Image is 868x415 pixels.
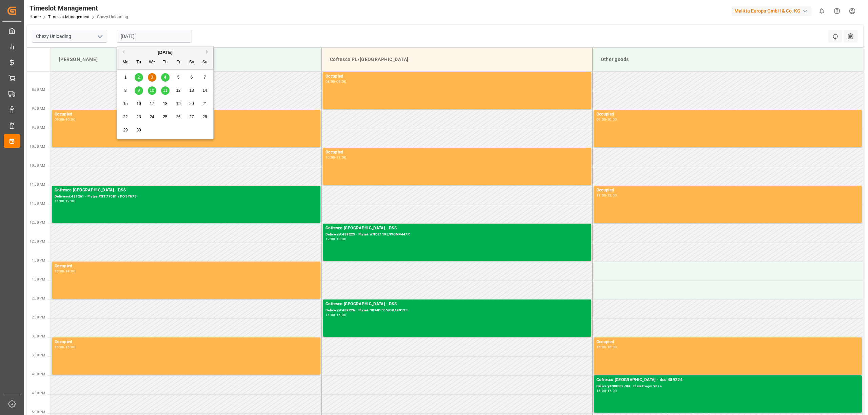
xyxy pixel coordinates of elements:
div: Cofresco [GEOGRAPHIC_DATA] - dss 489224 [596,377,860,383]
span: 11 [163,88,167,93]
div: Choose Saturday, September 6th, 2025 [188,73,196,82]
button: Melitta Europa GmbH & Co. KG [732,4,814,17]
div: Choose Tuesday, September 9th, 2025 [135,86,143,95]
div: 16:00 [607,346,617,349]
div: 12:00 [325,237,335,241]
span: 28 [202,115,207,119]
div: Choose Monday, September 15th, 2025 [121,100,130,108]
a: Home [29,15,41,19]
div: 12:00 [65,200,75,203]
span: 21 [202,101,207,106]
span: 18 [163,101,167,106]
div: Choose Tuesday, September 16th, 2025 [135,100,143,108]
span: 25 [163,115,167,119]
div: 11:00 [55,200,64,203]
div: 13:00 [336,237,346,241]
div: 15:00 [336,313,346,316]
div: Choose Saturday, September 13th, 2025 [188,86,196,95]
div: Cofresco PL/[GEOGRAPHIC_DATA] [327,53,587,66]
span: 5 [177,75,180,80]
span: 2:00 PM [32,296,45,300]
div: Sa [188,58,196,67]
div: Choose Monday, September 8th, 2025 [121,86,130,95]
div: Choose Friday, September 19th, 2025 [174,100,183,108]
span: 27 [189,115,194,119]
div: [PERSON_NAME] [56,53,316,66]
div: - [64,200,65,203]
span: 1 [124,75,127,80]
span: 17 [150,101,154,106]
span: 1:30 PM [32,277,45,281]
div: Choose Tuesday, September 30th, 2025 [135,126,143,134]
span: 23 [136,115,141,119]
div: Choose Saturday, September 27th, 2025 [188,113,196,121]
span: 24 [150,115,154,119]
div: - [606,389,607,392]
span: 4:00 PM [32,372,45,376]
div: - [64,270,65,273]
div: 16:00 [596,389,606,392]
div: 12:00 [607,194,617,197]
div: Choose Friday, September 5th, 2025 [174,73,183,82]
div: 16:00 [65,346,75,349]
div: Timeslot Management [29,3,128,13]
div: 14:00 [325,313,335,316]
span: 11:30 AM [29,202,45,205]
div: Cofresco [GEOGRAPHIC_DATA] - DSS [325,225,589,232]
span: 20 [189,101,194,106]
span: 11:00 AM [29,183,45,186]
span: 15 [123,101,127,106]
div: Choose Monday, September 29th, 2025 [121,126,130,134]
div: 09:00 [596,118,606,121]
div: Choose Wednesday, September 24th, 2025 [148,113,156,121]
div: Tu [135,58,143,67]
span: 4:30 PM [32,391,45,395]
span: 8:30 AM [32,88,45,91]
a: Timeslot Management [48,15,90,19]
span: 26 [176,115,180,119]
div: Occupied [55,263,318,270]
span: 3:00 PM [32,334,45,338]
span: 10:00 AM [29,145,45,148]
div: Choose Thursday, September 25th, 2025 [161,113,170,121]
div: We [148,58,156,67]
span: 22 [123,115,127,119]
div: 15:00 [596,346,606,349]
button: open menu [95,31,105,42]
span: 1:00 PM [32,258,45,262]
div: Choose Friday, September 12th, 2025 [174,86,183,95]
div: Delivery#:80002784 - Plate#:wgm 987a [596,383,860,389]
div: - [335,313,336,316]
div: 17:00 [607,389,617,392]
div: 10:00 [607,118,617,121]
div: Fr [174,58,183,67]
div: Choose Sunday, September 28th, 2025 [201,113,209,121]
span: 10:30 AM [29,164,45,167]
div: - [64,346,65,349]
button: show 0 new notifications [814,3,829,19]
div: - [606,346,607,349]
div: Occupied [325,73,589,80]
input: DD-MM-YYYY [117,30,192,43]
span: 14 [202,88,207,93]
span: 2 [138,75,140,80]
div: Cofresco [GEOGRAPHIC_DATA] - DSS [55,187,318,194]
span: 30 [136,128,141,132]
input: Type to search/select [32,30,107,43]
div: - [606,118,607,121]
div: Delivery#:489226 - Plate#:GDA81505/GDA99133 [325,308,589,313]
div: Occupied [55,111,318,118]
div: Choose Tuesday, September 2nd, 2025 [135,73,143,82]
span: 16 [136,101,141,106]
div: Choose Monday, September 1st, 2025 [121,73,130,82]
div: 10:00 [325,156,335,159]
span: 29 [123,128,127,132]
div: Delivery#:489225 - Plate#:WND2119E/WGM4447R [325,232,589,237]
div: Choose Thursday, September 18th, 2025 [161,100,170,108]
div: Choose Friday, September 26th, 2025 [174,113,183,121]
span: 9:30 AM [32,126,45,129]
div: Choose Sunday, September 14th, 2025 [201,86,209,95]
span: 19 [176,101,180,106]
span: 8 [124,88,127,93]
div: Choose Wednesday, September 17th, 2025 [148,100,156,108]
